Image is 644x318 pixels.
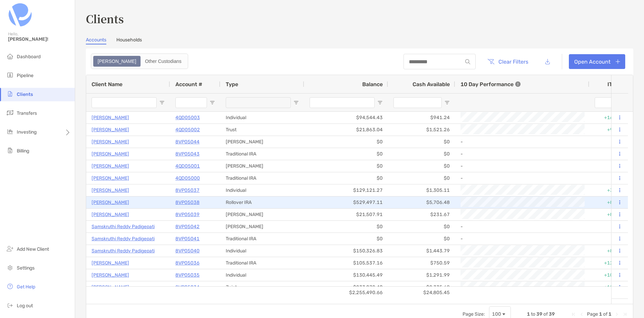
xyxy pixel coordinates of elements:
[175,162,200,170] p: 4QD05001
[220,281,304,293] div: Joint
[587,311,598,317] span: Page
[175,198,200,207] a: 8VP05038
[492,311,501,317] div: 100
[175,222,200,231] p: 8VP05042
[393,97,442,108] input: Cash Available Filter Input
[92,198,129,207] a: [PERSON_NAME]
[531,311,535,317] span: to
[141,57,185,66] div: Other Custodians
[595,97,616,108] input: ITD Filter Input
[304,287,388,298] div: $2,255,490.66
[6,146,14,154] img: billing icon
[304,257,388,269] div: $105,537.16
[463,311,485,317] div: Page Size:
[6,282,14,290] img: get-help icon
[175,271,200,279] p: 8VP05035
[388,148,455,160] div: $0
[17,303,33,309] span: Log out
[6,128,14,136] img: investing icon
[388,184,455,196] div: $1,305.11
[220,184,304,196] div: Individual
[304,245,388,257] div: $150,326.83
[388,233,455,245] div: $0
[220,136,304,148] div: [PERSON_NAME]
[175,283,200,291] p: 8VP05034
[220,209,304,220] div: [PERSON_NAME]
[17,129,37,135] span: Investing
[304,172,388,184] div: $0
[220,124,304,136] div: Trust
[175,150,200,158] a: 8VP05043
[91,54,188,69] div: segmented control
[220,257,304,269] div: Traditional IRA
[92,247,155,255] p: Samskruthi Reddy Padigepati
[92,81,122,87] span: Client Name
[304,233,388,245] div: $0
[175,81,202,87] span: Account #
[92,150,129,158] p: [PERSON_NAME]
[603,311,607,317] span: of
[92,235,155,243] p: Samskruthi Reddy Padigepati
[226,81,238,87] span: Type
[579,312,584,317] div: Previous Page
[175,186,200,195] a: 8VP05037
[175,247,200,255] a: 8VP05040
[92,113,129,122] p: [PERSON_NAME]
[543,311,548,317] span: of
[461,233,584,244] div: -
[175,210,200,219] p: 8VP05039
[388,160,455,172] div: $0
[92,259,129,267] a: [PERSON_NAME]
[304,124,388,136] div: $21,863.04
[6,301,14,309] img: logout icon
[377,100,383,105] button: Open Filter Menu
[17,73,34,78] span: Pipeline
[220,160,304,172] div: [PERSON_NAME]
[175,259,200,267] p: 8VP05036
[304,112,388,123] div: $94,544.43
[175,126,200,134] p: 4QD05002
[589,269,630,281] div: +10.15%
[527,311,530,317] span: 1
[220,269,304,281] div: Individual
[589,257,630,269] div: +12.84%
[86,37,106,44] a: Accounts
[461,75,521,93] div: 10 Day Performance
[388,257,455,269] div: $750.59
[220,233,304,245] div: Traditional IRA
[220,221,304,233] div: [PERSON_NAME]
[175,174,200,182] a: 4QD05000
[310,97,375,108] input: Balance Filter Input
[589,172,630,184] div: 0%
[92,271,129,279] a: [PERSON_NAME]
[304,184,388,196] div: $129,121.27
[388,221,455,233] div: $0
[92,126,129,134] a: [PERSON_NAME]
[589,221,630,233] div: 0%
[304,209,388,220] div: $21,507.91
[92,210,129,219] a: [PERSON_NAME]
[92,174,129,182] a: [PERSON_NAME]
[599,311,602,317] span: 1
[589,124,630,136] div: +9.31%
[622,312,628,317] div: Last Page
[175,138,200,146] p: 8VP05044
[304,269,388,281] div: $130,445.49
[175,235,200,243] a: 8VP05041
[614,312,620,317] div: Next Page
[92,222,155,231] p: Samskruthi Reddy Padigepati
[220,245,304,257] div: Individual
[304,136,388,148] div: $0
[304,221,388,233] div: $0
[388,136,455,148] div: $0
[589,112,630,123] div: +16.16%
[388,197,455,208] div: $5,706.48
